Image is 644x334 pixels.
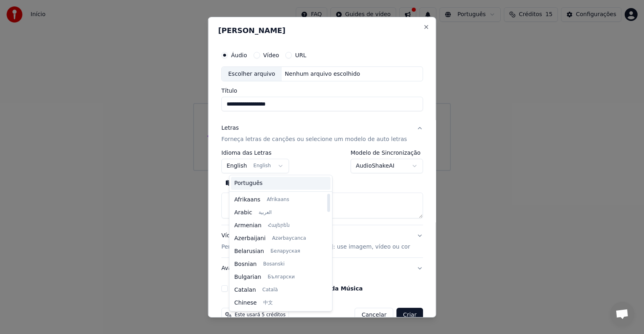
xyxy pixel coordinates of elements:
span: Armenian [234,222,262,230]
span: Português [234,179,262,187]
span: Български [268,274,295,280]
span: Azerbaijani [234,234,266,243]
span: Bosanski [263,261,285,268]
span: العربية [258,210,272,216]
span: Հայերեն [268,222,290,229]
span: Afrikaans [234,196,260,204]
span: Беларуская [270,248,300,255]
span: Azərbaycanca [272,235,306,242]
span: 中文 [263,300,273,306]
span: Arabic [234,209,252,217]
span: Català [262,287,278,293]
span: Chinese [234,299,257,307]
span: Afrikaans [267,197,289,203]
span: Bulgarian [234,273,261,281]
span: Catalan [234,286,256,294]
span: Bosnian [234,260,257,268]
span: Belarusian [234,247,264,255]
